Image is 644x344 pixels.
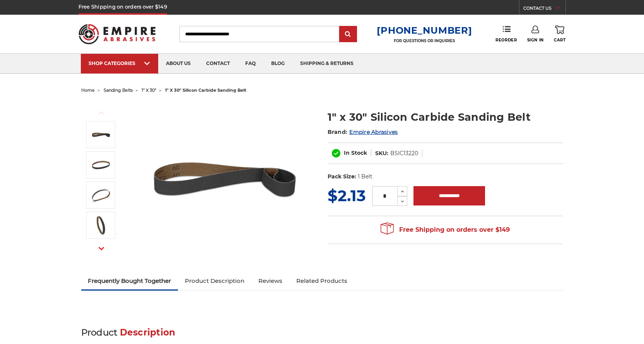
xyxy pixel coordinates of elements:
[92,240,111,257] button: Next
[328,128,348,135] span: Brand:
[142,87,156,93] a: 1" x 30"
[263,54,292,74] a: blog
[377,25,472,36] a: [PHONE_NUMBER]
[523,4,565,15] a: CONTACT US
[292,54,361,74] a: shipping & returns
[158,54,198,74] a: about us
[91,216,111,235] img: 1" x 30" - Silicon Carbide Sanding Belt
[495,26,517,42] a: Reorder
[554,26,565,43] a: Cart
[349,128,398,135] a: Empire Abrasives
[81,327,118,338] span: Product
[81,87,95,93] a: home
[91,155,111,175] img: 1" x 30" Silicon Carbide Sanding Belt
[328,186,366,205] span: $2.13
[289,272,354,289] a: Related Products
[251,272,289,289] a: Reviews
[178,272,251,289] a: Product Description
[375,149,388,157] dt: SKU:
[198,54,237,74] a: contact
[89,60,150,66] div: SHOP CATEGORIES
[328,110,563,125] h1: 1" x 30" Silicon Carbide Sanding Belt
[328,173,356,181] dt: Pack Size:
[104,87,133,93] a: sanding belts
[79,19,156,49] img: Empire Abrasives
[495,38,517,43] span: Reorder
[81,272,178,289] a: Frequently Bought Together
[527,38,544,43] span: Sign In
[554,38,565,43] span: Cart
[381,222,510,238] span: Free Shipping on orders over $149
[377,38,472,43] p: FOR QUESTIONS OR INQUIRIES
[147,101,302,256] img: 1" x 30" Silicon Carbide File Belt
[92,104,111,121] button: Previous
[91,185,111,205] img: 1" x 30" Sanding Belt SC
[390,149,418,157] dd: BSIC13220
[120,327,176,338] span: Description
[344,149,367,156] span: In Stock
[237,54,263,74] a: faq
[91,125,111,144] img: 1" x 30" Silicon Carbide File Belt
[165,87,246,93] span: 1" x 30" silicon carbide sanding belt
[340,27,356,42] input: Submit
[358,173,372,181] dd: 1 Belt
